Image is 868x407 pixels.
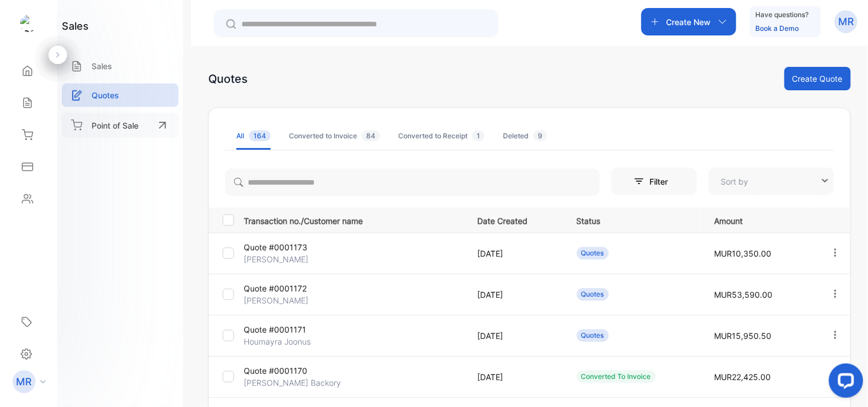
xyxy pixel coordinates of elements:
[714,331,771,341] span: MUR15,950.50
[17,374,32,389] p: MR
[236,131,271,141] div: All
[62,18,89,34] h1: sales
[92,119,138,131] p: Point of Sale
[244,294,317,306] p: [PERSON_NAME]
[62,54,179,78] a: Sales
[577,370,656,383] div: Converted To Invoice
[208,70,248,87] div: Quotes
[472,130,485,141] span: 1
[62,83,179,107] a: Quotes
[667,16,711,28] p: Create New
[244,213,463,227] p: Transaction no./Customer name
[244,377,341,389] p: [PERSON_NAME] Backory
[362,130,380,141] span: 84
[756,9,809,21] p: Have questions?
[577,213,691,227] p: Status
[289,131,380,141] div: Converted to Invoice
[641,8,736,35] button: Create New
[249,130,271,141] span: 164
[756,24,799,33] a: Book a Demo
[477,289,553,301] p: [DATE]
[20,15,37,32] img: logo
[62,113,179,138] a: Point of Sale
[244,365,317,377] p: Quote #0001170
[577,329,609,342] div: Quotes
[577,247,609,260] div: Quotes
[708,167,834,195] button: Sort by
[714,372,771,382] span: MUR22,425.00
[835,8,858,35] button: MR
[784,67,851,90] button: Create Quote
[714,213,806,227] p: Amount
[92,89,119,101] p: Quotes
[503,131,547,141] div: Deleted
[714,290,772,300] span: MUR53,590.00
[244,324,317,336] p: Quote #0001171
[477,248,553,260] p: [DATE]
[839,14,854,29] p: MR
[244,282,317,294] p: Quote #0001172
[533,130,547,141] span: 9
[244,241,317,253] p: Quote #0001173
[714,249,771,258] span: MUR10,350.00
[577,288,609,301] div: Quotes
[92,60,112,72] p: Sales
[820,359,868,407] iframe: LiveChat chat widget
[477,371,553,383] p: [DATE]
[398,131,485,141] div: Converted to Receipt
[477,213,553,227] p: Date Created
[477,330,553,342] p: [DATE]
[244,253,317,265] p: [PERSON_NAME]
[721,175,748,187] p: Sort by
[244,336,317,348] p: Houmayra Joonus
